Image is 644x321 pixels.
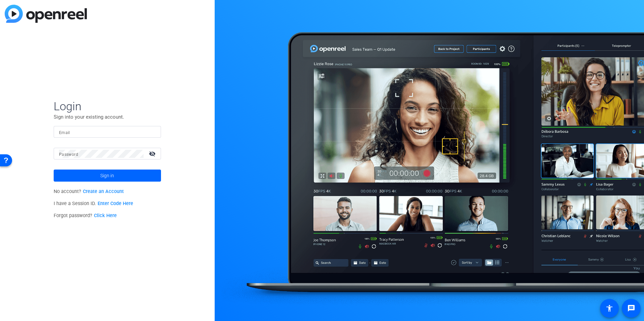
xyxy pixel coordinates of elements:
[83,189,124,194] a: Create an Account
[54,213,117,218] span: Forgot password?
[100,167,114,184] span: Sign in
[54,170,161,182] button: Sign in
[54,189,124,194] span: No account?
[627,304,635,312] mat-icon: message
[94,213,117,218] a: Click Here
[145,149,161,158] mat-icon: visibility_off
[59,128,156,136] input: Enter Email Address
[5,5,87,23] img: blue-gradient.svg
[98,201,133,206] a: Enter Code Here
[605,304,613,312] mat-icon: accessibility
[54,99,161,113] span: Login
[54,113,161,121] p: Sign into your existing account.
[54,201,133,206] span: I have a Session ID.
[59,152,78,157] mat-label: Password
[59,130,70,135] mat-label: Email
